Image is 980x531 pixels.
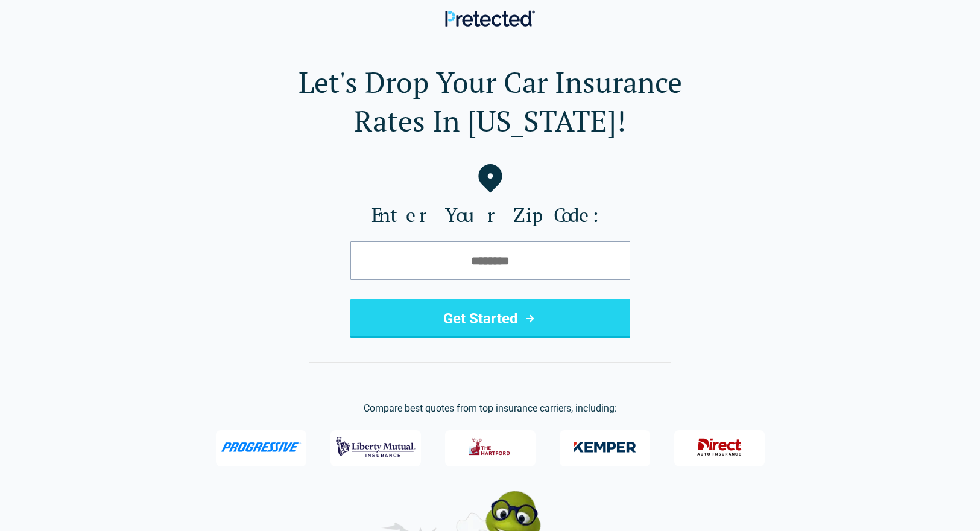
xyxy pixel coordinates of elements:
[336,431,416,463] img: Liberty Mutual
[19,63,961,140] h1: Let's Drop Your Car Insurance Rates In [US_STATE]!
[19,203,961,227] label: Enter Your Zip Code:
[445,10,535,27] img: Pretected
[221,442,302,452] img: Progressive
[565,431,645,463] img: Kemper
[350,299,630,338] button: Get Started
[461,431,520,463] img: The Hartford
[19,401,961,416] p: Compare best quotes from top insurance carriers, including:
[690,431,749,463] img: Direct General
